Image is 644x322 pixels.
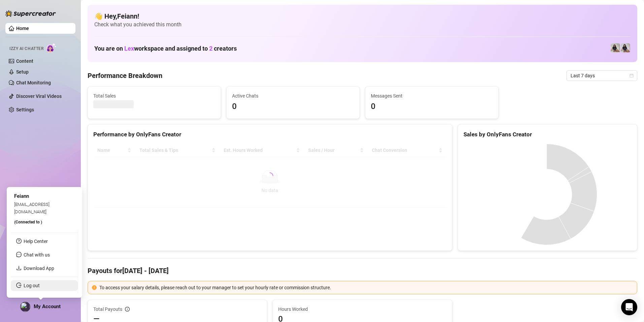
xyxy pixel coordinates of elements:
li: Log out [11,280,78,291]
img: profilePics%2FMOLWZQSXvfM60zO7sy7eR3cMqNk1.jpeg [21,302,30,312]
span: Last 7 days [571,71,633,81]
img: Francesca [621,43,630,53]
span: Total Sales [93,92,215,100]
a: Download App [24,266,54,271]
span: Check what you achieved this month [94,21,631,28]
span: Active Chats [232,92,354,100]
img: AI Chatter [46,43,57,53]
span: Hours Worked [278,305,446,313]
a: Chat Monitoring [16,80,51,85]
h4: 👋 Hey, Feiann ! [94,11,631,21]
span: Total Payouts [93,305,122,313]
span: 0 [232,100,354,113]
span: Lex [124,45,134,52]
a: Settings [16,107,34,112]
a: Content [16,58,33,64]
span: My Account [34,303,61,310]
span: Messages Sent [371,92,493,100]
span: (Connected to ) [14,220,42,224]
a: Help Center [24,239,48,244]
div: To access your salary details, please reach out to your manager to set your hourly rate or commis... [99,284,633,291]
a: Log out [24,283,40,288]
div: Performance by OnlyFans Creator [93,130,447,139]
span: Chat with us [24,252,50,258]
img: logo-BBDzfeDw.svg [5,10,56,17]
a: Setup [16,69,29,75]
h1: You are on workspace and assigned to creators [94,45,237,52]
span: Feiann [14,193,29,199]
span: calendar [630,74,634,78]
h4: Performance Breakdown [88,71,162,80]
div: Open Intercom Messenger [621,299,637,315]
span: info-circle [125,307,130,312]
a: Home [16,26,29,31]
span: 0 [371,100,493,113]
span: Izzy AI Chatter [9,46,43,52]
img: Francesca [611,43,620,53]
span: exclamation-circle [92,285,97,290]
span: message [16,252,22,257]
span: [EMAIL_ADDRESS][DOMAIN_NAME] [14,202,50,214]
h4: Payouts for [DATE] - [DATE] [88,266,637,275]
span: loading [265,171,275,181]
span: 2 [209,45,213,52]
div: Sales by OnlyFans Creator [463,130,632,139]
a: Discover Viral Videos [16,93,62,99]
